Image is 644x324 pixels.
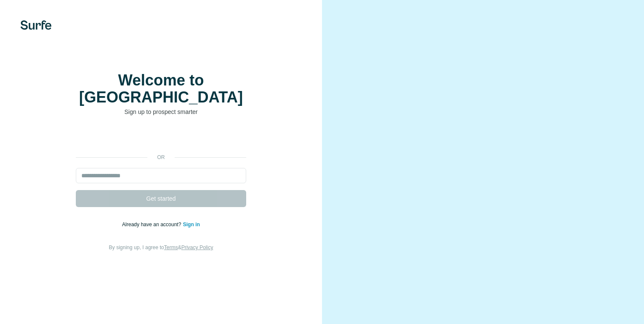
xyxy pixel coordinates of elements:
[20,20,52,30] img: Surfe's logo
[181,244,213,250] a: Privacy Policy
[147,153,175,161] p: or
[72,129,250,148] iframe: Botão Iniciar sessão com o Google
[183,222,200,227] a: Sign in
[76,72,246,106] h1: Welcome to [GEOGRAPHIC_DATA]
[164,244,178,250] a: Terms
[76,108,246,116] p: Sign up to prospect smarter
[122,222,183,227] span: Already have an account?
[109,244,213,250] span: By signing up, I agree to &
